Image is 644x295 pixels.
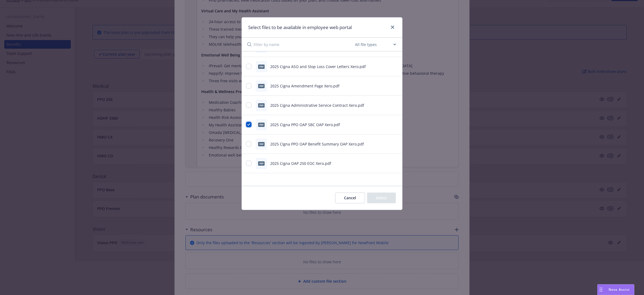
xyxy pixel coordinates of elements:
button: preview file [393,102,398,108]
button: preview file [393,141,398,147]
span: 2025 Cigna Amendment Page Xero.pdf [270,83,339,88]
span: pdf [258,161,265,165]
input: Filter by name [254,38,354,51]
button: download file [385,141,389,147]
button: download file [385,122,389,127]
span: pdf [258,65,265,69]
span: 2025 Cigna ASO and Stop Loss Cover Letters Xero.pdf [270,64,366,69]
h1: Select files to be available in employee web portal [248,24,352,31]
button: preview file [393,161,398,166]
button: download file [385,64,389,69]
button: download file [385,102,389,108]
span: 2025 Cigna PPO OAP SBC OAP Xero.pdf [270,122,340,127]
button: Cancel [335,193,365,203]
button: preview file [393,64,398,69]
span: pdf [258,123,265,127]
span: pdf [258,84,265,88]
span: 2025 CIgna PPO OAP Benefit Summary OAP Xero.pdf [270,141,364,147]
svg: Search [247,42,251,47]
button: preview file [393,83,398,89]
span: 2025 Cigna Administrative Service Contract Xero.pdf [270,103,364,108]
a: close [389,24,396,30]
span: pdf [258,142,265,146]
button: download file [385,83,389,89]
button: download file [385,161,389,166]
span: pdf [258,103,265,107]
span: 2025 Cigna OAP 250 EOC Xero.pdf [270,161,331,166]
button: preview file [393,122,398,127]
